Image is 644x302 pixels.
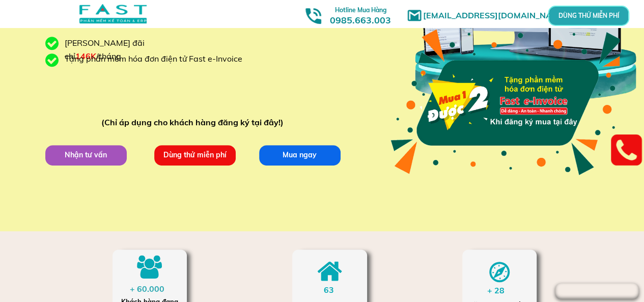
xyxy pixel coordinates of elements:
h1: [EMAIL_ADDRESS][DOMAIN_NAME] [423,9,573,22]
p: Mua ngay [259,145,341,165]
p: Nhận tư vấn [45,145,127,165]
span: 146K [75,51,96,61]
div: 63 [324,284,344,297]
p: DÙNG THỬ MIỄN PHÍ [573,12,604,19]
span: Hotline Mua Hàng [335,6,386,14]
div: + 60.000 [130,283,170,296]
h3: 0985.663.003 [319,4,402,25]
div: + 28 [487,284,514,297]
div: (Chỉ áp dụng cho khách hàng đăng ký tại đây!) [101,116,288,129]
p: Dùng thử miễn phí [154,145,236,165]
div: Tặng phần mềm hóa đơn điện tử Fast e-Invoice [65,52,250,66]
div: [PERSON_NAME] đãi chỉ /tháng [65,37,197,63]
